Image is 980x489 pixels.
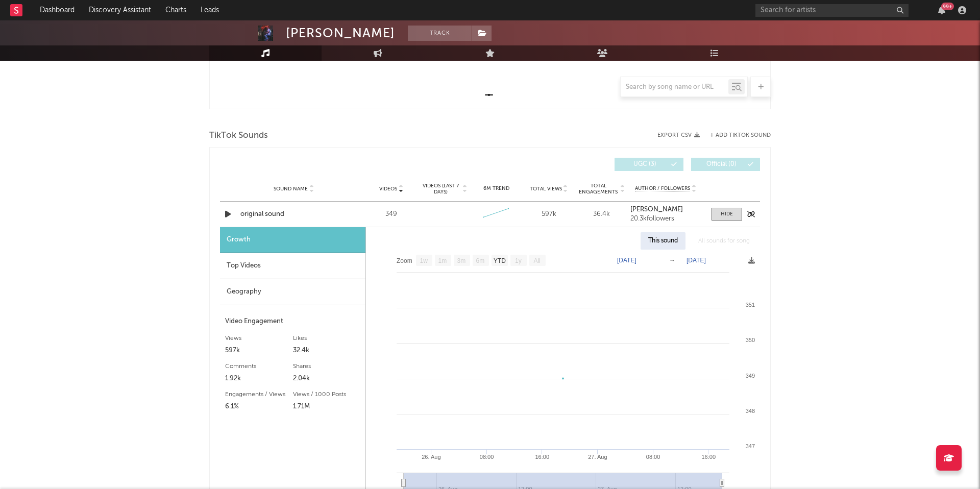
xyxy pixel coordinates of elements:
[746,302,755,308] text: 351
[701,454,716,460] text: 16:00
[621,83,728,91] input: Search by song name or URL
[578,209,625,219] div: 36.4k
[438,257,447,264] text: 1m
[657,132,700,138] button: Export CSV
[691,158,760,171] button: Official(0)
[746,337,755,343] text: 350
[615,158,683,171] button: UGC(3)
[220,227,365,253] div: Growth
[941,3,954,10] div: 99 +
[420,257,428,264] text: 1w
[687,257,706,264] text: [DATE]
[225,332,293,345] div: Views
[367,209,415,219] div: 349
[578,183,619,195] span: Total Engagements
[293,360,361,373] div: Shares
[209,130,268,142] span: TikTok Sounds
[698,161,745,167] span: Official ( 0 )
[225,373,293,385] div: 1.92k
[646,454,660,460] text: 08:00
[938,6,945,14] button: 99+
[515,257,522,264] text: 1y
[630,206,701,213] a: [PERSON_NAME]
[422,454,440,460] text: 26. Aug
[621,161,668,167] span: UGC ( 3 )
[710,133,771,138] button: + Add TikTok Sound
[635,185,690,192] span: Author / Followers
[755,4,909,17] input: Search for artists
[630,215,701,223] div: 20.3k followers
[700,133,771,138] button: + Add TikTok Sound
[630,206,683,213] strong: [PERSON_NAME]
[533,257,540,264] text: All
[617,257,636,264] text: [DATE]
[293,373,361,385] div: 2.04k
[494,257,506,264] text: YTD
[293,388,361,401] div: Views / 1000 Posts
[220,279,365,305] div: Geography
[746,373,755,379] text: 349
[293,345,361,357] div: 32.4k
[535,454,549,460] text: 16:00
[408,26,472,41] button: Track
[225,360,293,373] div: Comments
[274,186,308,192] span: Sound Name
[588,454,607,460] text: 27. Aug
[379,186,397,192] span: Videos
[669,257,675,264] text: →
[746,443,755,449] text: 347
[530,186,562,192] span: Total Views
[225,345,293,357] div: 597k
[476,257,485,264] text: 6m
[457,257,466,264] text: 3m
[240,209,347,219] a: original sound
[293,401,361,413] div: 1.71M
[293,332,361,345] div: Likes
[480,454,494,460] text: 08:00
[641,232,685,250] div: This sound
[225,315,360,328] div: Video Engagement
[286,26,395,41] div: [PERSON_NAME]
[420,183,461,195] span: Videos (last 7 days)
[220,253,365,279] div: Top Videos
[397,257,412,264] text: Zoom
[746,408,755,414] text: 348
[525,209,573,219] div: 597k
[691,232,757,250] div: All sounds for song
[225,388,293,401] div: Engagements / Views
[473,185,520,192] div: 6M Trend
[225,401,293,413] div: 6.1%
